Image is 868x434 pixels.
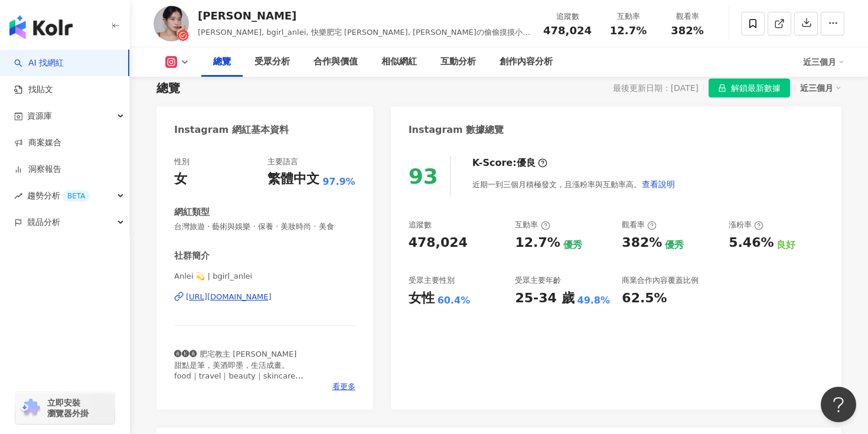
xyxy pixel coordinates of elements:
div: 受眾主要年齡 [515,275,561,286]
span: 🅐🅚🅐 肥宅教主 [PERSON_NAME] 甜點是筆，美酒即墨，生活成畫。 food｜travel｜beauty｜skincare ⠀ 。rough @pieces_anlei 。hamste... [174,350,304,423]
span: 趨勢分析 [27,182,90,209]
span: 競品分析 [27,209,60,236]
a: [URL][DOMAIN_NAME] [174,292,355,302]
span: 台灣旅遊 · 藝術與娛樂 · 保養 · 美妝時尚 · 美食 [174,221,355,232]
div: 主要語言 [267,156,298,167]
div: 女性 [409,289,435,308]
span: 97.9% [322,175,355,188]
iframe: Help Scout Beacon - Open [821,387,856,422]
a: 找貼文 [14,84,53,96]
div: 追蹤數 [409,220,432,230]
div: 總覽 [213,55,231,69]
a: chrome extension立即安裝 瀏覽器外掛 [15,392,115,424]
div: [URL][DOMAIN_NAME] [186,292,272,302]
div: 93 [409,164,438,188]
div: 追蹤數 [543,11,592,22]
div: 女 [174,170,187,188]
span: 查看說明 [642,180,675,189]
div: 漲粉率 [729,220,763,230]
a: searchAI 找網紅 [14,57,64,69]
div: 合作與價值 [314,55,358,69]
div: 觀看率 [665,11,710,22]
div: 478,024 [409,234,468,252]
div: 受眾分析 [254,55,290,69]
div: 社群簡介 [174,250,210,262]
div: 優秀 [665,239,684,252]
div: 49.8% [577,294,611,307]
div: 60.4% [438,294,471,307]
span: 資源庫 [27,103,52,129]
img: KOL Avatar [154,6,189,41]
div: 受眾主要性別 [409,275,455,286]
div: 性別 [174,156,190,167]
span: rise [14,192,22,200]
a: 商案媒合 [14,137,61,149]
div: Instagram 數據總覽 [409,123,504,136]
div: BETA [63,190,90,202]
div: 創作內容分析 [500,55,553,69]
div: 最後更新日期：[DATE] [613,83,699,93]
div: 繁體中文 [267,170,319,188]
div: 5.46% [729,234,774,252]
div: 優秀 [563,239,582,252]
span: 看更多 [332,381,355,392]
span: lock [718,84,726,92]
div: 觀看率 [622,220,657,230]
span: 解鎖最新數據 [731,79,781,98]
button: 解鎖最新數據 [709,79,790,97]
div: Instagram 網紅基本資料 [174,123,289,136]
div: 互動率 [606,11,651,22]
span: Anlei 💫 | bgirl_anlei [174,271,355,282]
span: [PERSON_NAME], bgirl_anlei, 快樂肥宅 [PERSON_NAME], [PERSON_NAME]の偷偷摸摸小房間 [198,28,530,48]
div: 總覽 [156,80,180,96]
div: 商業合作內容覆蓋比例 [622,275,699,286]
span: 478,024 [543,24,592,37]
div: 12.7% [515,234,560,252]
div: [PERSON_NAME] [198,8,530,23]
div: 互動分析 [440,55,476,69]
span: 12.7% [610,25,647,37]
div: 近三個月 [803,53,844,71]
div: 良好 [776,239,795,252]
div: 近三個月 [800,80,841,96]
div: 互動率 [515,220,550,230]
span: 立即安裝 瀏覽器外掛 [47,397,89,419]
div: 網紅類型 [174,206,210,218]
img: chrome extension [19,399,42,417]
img: logo [9,15,73,39]
div: 近期一到三個月積極發文，且漲粉率與互動率高。 [472,172,676,196]
div: 62.5% [622,289,667,308]
div: K-Score : [472,156,547,169]
span: 382% [671,25,704,37]
div: 382% [622,234,662,252]
button: 查看說明 [641,172,676,196]
div: 優良 [517,156,536,169]
a: 洞察報告 [14,164,61,175]
div: 相似網紅 [381,55,417,69]
div: 25-34 歲 [515,289,574,308]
